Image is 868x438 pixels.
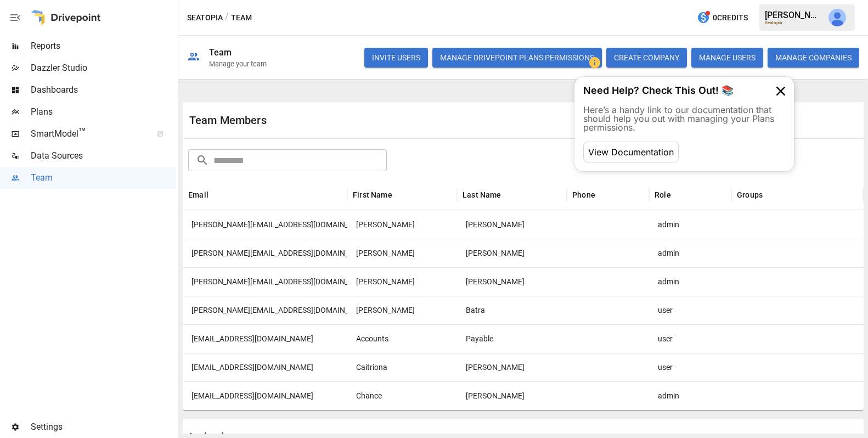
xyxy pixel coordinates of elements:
div: [PERSON_NAME] [765,10,822,20]
div: Caitriona [347,353,457,381]
div: Last Name [463,190,501,199]
div: Phone [572,190,595,199]
div: Prateek [347,296,457,324]
div: james@seatopia.fish [183,239,347,267]
div: admin [649,381,731,410]
div: Role [655,190,671,199]
span: Team [31,171,176,184]
div: Team [209,47,232,58]
div: Dranginis [457,210,567,239]
div: user [649,296,731,324]
div: user [649,324,731,353]
span: ™ [78,126,86,139]
div: Batra [457,296,567,324]
div: prateek@beebeeadvisory.com [183,296,347,324]
button: Manage Drivepoint Plans Permissions [432,48,602,68]
div: chancellor90272@gmail.com [183,381,347,410]
div: Barnett [457,381,567,410]
div: ryan@seatopia.fish [183,210,347,239]
button: MANAGE USERS [691,48,763,68]
div: James [347,239,457,267]
div: Seatopia [765,20,822,25]
span: Reports [31,40,176,53]
div: Accounts [347,324,457,353]
div: Arthur Smith [457,239,567,267]
div: clark@seatopia.fish [183,267,347,296]
div: admin [649,210,731,239]
div: Groups [737,190,763,199]
span: Settings [31,420,176,434]
div: accounting@seatopia.fish [183,324,347,353]
button: Seatopia [187,11,223,25]
div: Payable [457,324,567,353]
button: CREATE COMPANY [606,48,687,68]
div: First Name [353,190,392,199]
div: Email [188,190,208,199]
div: admin [649,267,731,296]
span: Dashboards [31,83,176,97]
span: 0 Credits [713,11,748,25]
div: Kelleher [457,353,567,381]
div: / [225,11,229,25]
div: Team Members [189,114,523,127]
button: 0Credits [692,8,752,28]
div: Manage your team [209,60,267,68]
span: SmartModel [31,127,145,141]
div: Chance [347,381,457,410]
span: Plans [31,105,176,119]
button: Julie Wilton [822,2,853,33]
button: INVITE USERS [364,48,428,68]
span: Data Sources [31,149,176,162]
div: Kissiah [457,267,567,296]
img: Julie Wilton [828,9,846,26]
span: Dazzler Studio [31,61,176,75]
div: caitriona@hatch.blue [183,353,347,381]
div: Clark [347,267,457,296]
div: Ryan [347,210,457,239]
button: MANAGE COMPANIES [768,48,859,68]
div: user [649,353,731,381]
div: admin [649,239,731,267]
